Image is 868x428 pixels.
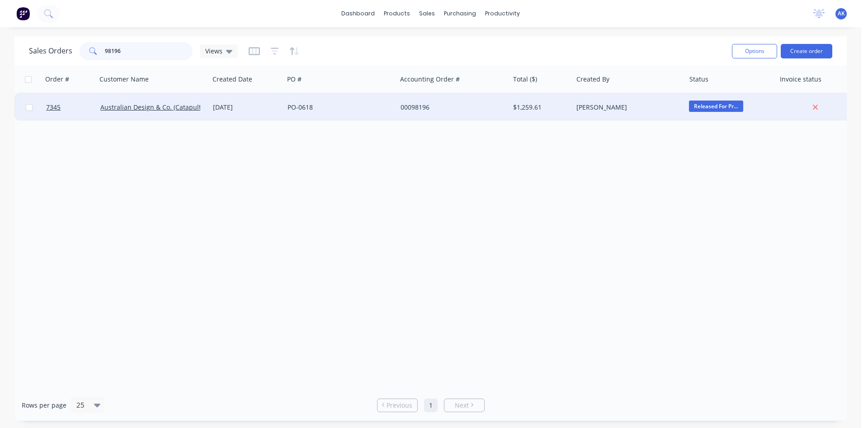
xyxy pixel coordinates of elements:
span: Released For Pr... [689,101,743,112]
div: Status [689,75,708,84]
img: Factory [16,7,30,20]
div: [DATE] [213,103,280,112]
span: AK [838,10,845,18]
span: Previous [387,401,412,410]
div: $1,259.61 [513,103,566,112]
a: Previous page [377,401,417,410]
span: Views [205,46,222,56]
div: Created By [576,75,609,84]
a: Page 1 is your current page [424,399,438,412]
div: products [379,7,415,20]
h1: Sales Orders [29,47,72,55]
div: Customer Name [99,75,149,84]
div: productivity [481,7,524,20]
div: Created Date [212,75,252,84]
div: purchasing [439,7,481,20]
button: Create order [781,44,832,58]
a: dashboard [337,7,379,20]
div: sales [415,7,439,20]
div: PO # [287,75,302,84]
span: Next [455,401,469,410]
div: Order # [45,75,69,84]
div: Invoice status [780,75,821,84]
a: 7345 [46,94,100,121]
ul: Pagination [373,399,488,412]
button: Options [732,44,777,58]
a: Next page [444,401,484,410]
div: Total ($) [513,75,537,84]
span: 7345 [46,103,61,112]
input: Search... [105,42,193,60]
div: [PERSON_NAME] [576,103,677,112]
div: Accounting Order # [400,75,460,84]
span: Rows per page [22,401,66,410]
a: Australian Design & Co. (Catapult) [100,103,203,111]
div: PO-0618 [288,103,388,112]
div: 00098196 [401,103,501,112]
